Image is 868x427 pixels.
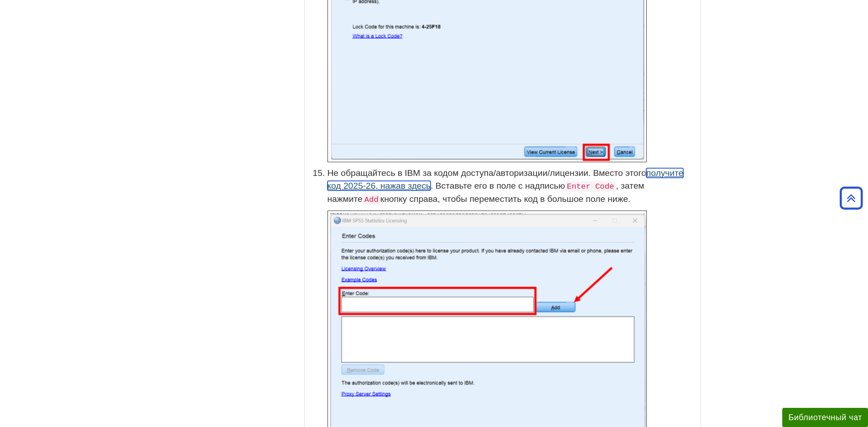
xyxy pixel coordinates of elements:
[565,181,616,192] code: Enter Code
[782,408,868,427] button: Библиотечный чат
[380,194,630,204] font: кнопку справа, чтобы переместить код в большое поле ниже.
[363,195,380,205] code: Add
[431,181,565,190] font: . Вставьте его в поле с надписью
[837,192,866,204] a: Вернуться наверх
[327,168,646,178] font: Не обращайтесь в IBM за кодом доступа/авторизации/лицензии. Вместо этого
[788,413,862,422] font: Библиотечный чат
